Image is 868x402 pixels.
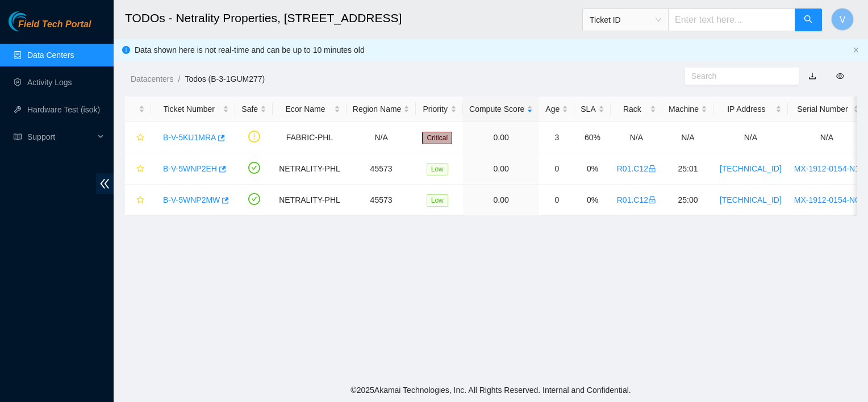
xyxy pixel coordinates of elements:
[648,196,656,204] span: lock
[648,165,656,173] span: lock
[539,153,574,185] td: 0
[131,128,145,146] button: star
[131,191,145,209] button: star
[794,164,859,173] a: MX-1912-0154-N1
[713,122,788,153] td: N/A
[463,185,539,216] td: 0.00
[347,153,416,185] td: 45573
[163,195,220,204] a: B-V-5WNP2MW
[27,51,74,60] a: Data Centers
[795,9,822,31] button: search
[836,72,844,80] span: eye
[178,74,180,83] span: /
[840,12,846,27] span: V
[136,196,144,205] span: star
[422,132,452,144] span: Critical
[427,194,448,207] span: Low
[788,122,866,153] td: N/A
[27,78,72,87] a: Activity Logs
[668,9,795,31] input: Enter text here...
[617,195,656,204] a: R01.C12lock
[163,164,217,173] a: B-V-5WNP2EH
[185,74,265,83] a: Todos (B-3-1GUM277)
[131,160,145,178] button: star
[794,195,859,204] a: MX-1912-0154-N0
[347,185,416,216] td: 45573
[273,122,347,153] td: FABRIC-PHL
[574,185,610,216] td: 0%
[9,11,57,31] img: Akamai Technologies
[611,122,662,153] td: N/A
[136,133,144,143] span: star
[662,185,713,216] td: 25:00
[163,133,216,142] a: B-V-5KU1MRA
[131,74,173,83] a: Datacenters
[136,165,144,174] span: star
[248,131,260,143] span: exclamation-circle
[590,11,661,28] span: Ticket ID
[662,153,713,185] td: 25:01
[9,20,91,35] a: Akamai TechnologiesField Tech Portal
[27,125,94,148] span: Support
[273,153,347,185] td: NETRALITY-PHL
[574,122,610,153] td: 60%
[273,185,347,216] td: NETRALITY-PHL
[617,164,656,173] a: R01.C12lock
[114,378,868,402] footer: © 2025 Akamai Technologies, Inc. All Rights Reserved. Internal and Confidential.
[831,8,854,31] button: V
[808,72,816,81] a: download
[18,19,91,30] span: Field Tech Portal
[853,47,859,54] button: close
[347,122,416,153] td: N/A
[27,105,100,114] a: Hardware Test (isok)
[804,15,813,26] span: search
[248,193,260,205] span: check-circle
[96,173,114,194] span: double-left
[463,153,539,185] td: 0.00
[427,163,448,175] span: Low
[463,122,539,153] td: 0.00
[691,70,783,82] input: Search
[539,185,574,216] td: 0
[662,122,713,153] td: N/A
[720,164,782,173] a: [TECHNICAL_ID]
[720,195,782,204] a: [TECHNICAL_ID]
[14,133,22,141] span: read
[539,122,574,153] td: 3
[248,162,260,174] span: check-circle
[800,67,825,85] button: download
[574,153,610,185] td: 0%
